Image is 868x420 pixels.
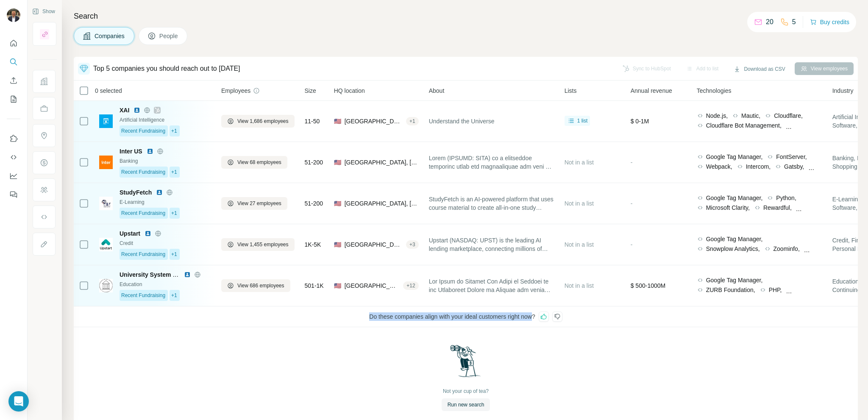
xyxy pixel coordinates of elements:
div: + 12 [403,282,418,289]
span: [GEOGRAPHIC_DATA], [US_STATE] [345,199,419,208]
div: E-Learning [120,198,211,206]
span: - [631,159,633,166]
img: Logo of Upstart [99,238,113,251]
span: +1 [171,168,177,176]
button: View 686 employees [221,279,290,292]
span: Upstart [120,229,140,238]
span: 11-50 [305,117,320,125]
span: 🇺🇸 [334,199,341,208]
span: Technologies [697,86,732,95]
div: Open Intercom Messenger [8,391,29,412]
span: ZURB Foundation, [706,286,755,294]
img: LinkedIn logo [147,148,153,155]
span: 🇺🇸 [334,117,341,125]
span: Lorem (IPSUMD: SITA) co a elitseddoe temporinc utlab etd magnaaliquae adm veni 82 quisnos exercit... [429,154,554,171]
span: Zoominfo, [773,245,800,253]
span: HQ location [334,86,365,95]
span: Recent Fundraising [121,127,165,135]
span: Companies [95,32,125,40]
span: Inter US [120,147,142,156]
span: View 68 employees [237,159,281,166]
span: Intercom, [746,162,771,171]
span: Employees [221,86,250,95]
span: Recent Fundraising [121,209,165,217]
p: 20 [766,17,773,27]
span: Rewardful, [763,203,792,212]
span: [GEOGRAPHIC_DATA], [US_STATE] [345,158,419,167]
span: Not in a list [565,282,594,289]
span: Cloudflare, [774,111,803,120]
span: StudyFetch [120,188,152,197]
button: Dashboard [7,168,20,184]
span: +1 [171,209,177,217]
span: 501-1K [305,281,324,290]
img: LinkedIn logo [134,107,140,114]
span: View 27 employees [237,200,281,207]
span: University System of [US_STATE] [120,271,214,278]
span: StudyFetch is an AI-powered platform that uses course material to create all-in-one study guides,... [429,195,554,212]
div: Credit [120,239,211,247]
span: [GEOGRAPHIC_DATA] [345,281,400,290]
span: 🇺🇸 [334,281,341,290]
button: Quick start [7,36,20,51]
div: + 3 [406,241,419,248]
span: Recent Fundraising [121,250,165,258]
span: XAI [120,106,129,114]
span: Not in a list [565,200,594,207]
span: Gatsby, [784,162,804,171]
img: Logo of Inter US [99,156,113,169]
span: Upstart (NASDAQ: UPST) is the leading AI lending marketplace, connecting millions of consumers to... [429,236,554,253]
img: Logo of XAI [99,114,113,128]
img: Logo of University System of Georgia [99,279,113,292]
span: Snowplow Analytics, [706,245,760,253]
span: +1 [171,127,177,135]
button: Run new search [442,398,490,411]
div: Do these companies align with your ideal customers right now? [74,306,858,327]
button: Use Surfe on LinkedIn [7,131,20,146]
span: 1 list [577,117,588,125]
div: Education [120,281,211,288]
button: View 27 employees [221,197,287,210]
img: LinkedIn logo [156,189,163,196]
span: Run new search [448,401,484,409]
span: - [631,200,633,207]
span: 1K-5K [305,240,321,249]
span: Lists [565,86,577,95]
span: 0 selected [95,86,122,95]
span: 51-200 [305,199,323,208]
img: LinkedIn logo [184,271,191,278]
span: View 1,455 employees [237,241,289,248]
img: Avatar [7,8,20,22]
button: Use Surfe API [7,150,20,165]
span: View 686 employees [237,282,284,289]
span: Industry [832,86,854,95]
span: 🇺🇸 [334,240,341,249]
span: Google Tag Manager, [706,235,763,243]
span: [GEOGRAPHIC_DATA], [US_STATE] [345,240,403,249]
span: People [159,32,179,40]
button: Enrich CSV [7,73,20,88]
button: Search [7,54,20,70]
button: Feedback [7,187,20,202]
span: Size [305,86,316,95]
img: Logo of StudyFetch [99,197,113,210]
button: Download as CSV [728,63,791,75]
span: About [429,86,445,95]
button: Show [26,5,61,18]
span: Google Tag Manager, [706,276,763,284]
h4: Search [74,10,858,22]
span: PHP, [769,286,782,294]
span: $ 500-1000M [631,282,666,289]
span: Not in a list [565,159,594,166]
button: View 68 employees [221,156,287,169]
span: Understand the Universe [429,117,495,125]
span: Cloudflare Bot Management, [706,121,782,130]
div: + 1 [406,117,419,125]
span: Microsoft Clarity, [706,203,750,212]
span: $ 0-1M [631,118,649,125]
span: Node.js, [706,111,728,120]
span: - [631,241,633,248]
span: 🇺🇸 [334,158,341,167]
div: Not your cup of tea? [443,387,489,395]
span: +1 [171,250,177,258]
